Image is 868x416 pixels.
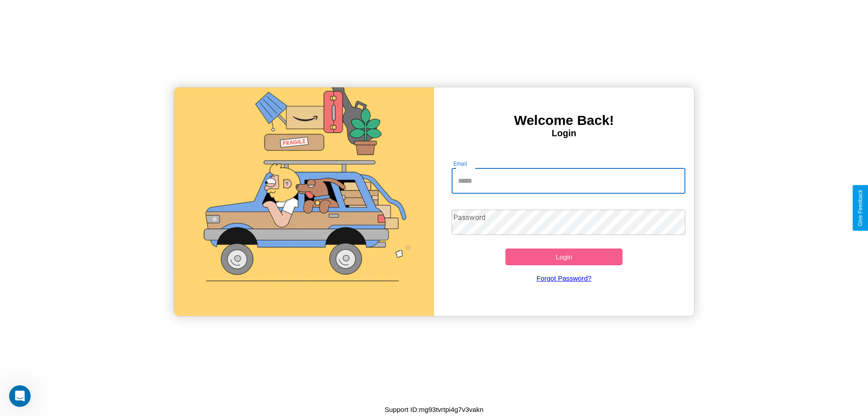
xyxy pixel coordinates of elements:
[857,190,863,226] div: Give Feedback
[447,265,681,291] a: Forgot Password?
[385,403,483,416] p: Support ID: mg93tvrtpi4g7v3vakn
[453,160,467,167] label: Email
[434,113,694,128] h3: Welcome Back!
[434,128,694,139] h4: Login
[9,385,31,407] iframe: Intercom live chat
[174,87,434,316] img: gif
[505,249,623,265] button: Login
